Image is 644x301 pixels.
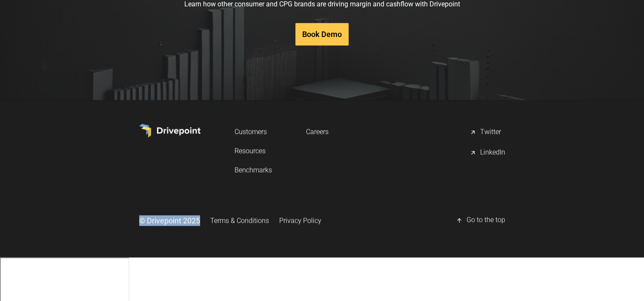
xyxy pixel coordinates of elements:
[306,124,329,139] a: Careers
[469,144,505,161] a: LinkedIn
[235,124,272,139] a: Customers
[279,213,321,228] a: Privacy Policy
[469,124,505,141] a: Twitter
[139,215,200,226] div: © Drivepoint 2025
[295,23,349,45] a: Book Demo
[235,143,272,159] a: Resources
[210,213,269,228] a: Terms & Conditions
[480,148,505,158] div: LinkedIn
[235,162,272,178] a: Benchmarks
[456,212,505,229] a: Go to the top
[466,215,505,225] div: Go to the top
[480,127,501,137] div: Twitter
